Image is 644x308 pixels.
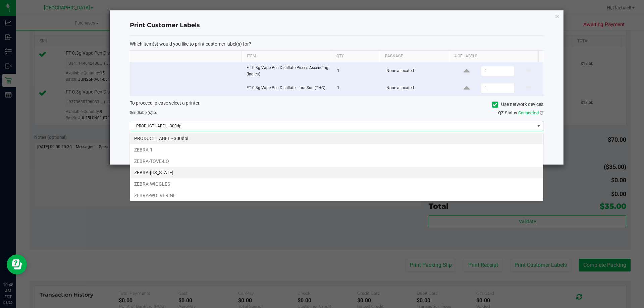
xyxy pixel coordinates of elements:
span: PRODUCT LABEL - 300dpi [130,121,535,131]
span: label(s) [139,110,152,115]
th: Item [241,51,331,62]
span: QZ Status: [498,110,543,115]
td: 1 [333,80,382,96]
li: ZEBRA-[US_STATE] [130,167,543,178]
li: ZEBRA-WIGGLES [130,178,543,190]
th: Package [380,51,449,62]
label: Use network devices [492,101,543,108]
li: PRODUCT LABEL - 300dpi [130,133,543,144]
th: Qty [331,51,380,62]
h4: Print Customer Labels [130,21,543,30]
td: FT 0.3g Vape Pen Distillate Pisces Ascending (Indica) [243,62,333,80]
td: 1 [333,62,382,80]
li: ZEBRA-TOVE-LO [130,156,543,167]
li: ZEBRA-WOLVERINE [130,190,543,201]
td: None allocated [382,62,452,80]
td: FT 0.3g Vape Pen Distillate Libra Sun (THC) [243,80,333,96]
th: # of labels [449,51,538,62]
div: To proceed, please select a printer. [125,100,548,110]
p: Which item(s) would you like to print customer label(s) for? [130,41,543,47]
td: None allocated [382,80,452,96]
li: ZEBRA-1 [130,144,543,156]
iframe: Resource center [7,254,27,274]
span: Send to: [130,110,157,115]
span: Connected [518,110,539,115]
